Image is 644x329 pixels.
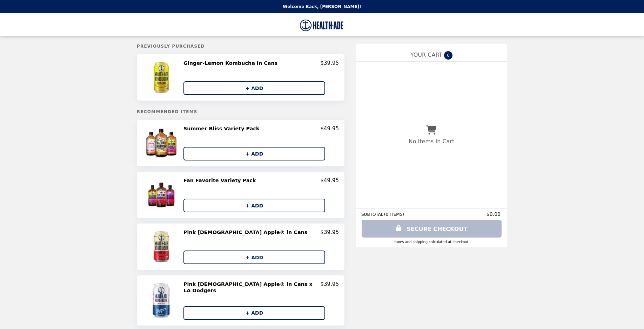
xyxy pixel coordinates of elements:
[137,44,344,49] h5: Previously Purchased
[361,240,502,244] div: Taxes and Shipping calculated at checkout
[321,177,339,184] p: $49.95
[283,4,361,9] p: Welcome Back, [PERSON_NAME]!
[321,125,339,132] p: $49.95
[300,18,344,32] img: Brand Logo
[144,177,181,212] img: Fan Favorite Variety Pack
[144,125,181,160] img: Summer Bliss Variety Pack
[409,138,454,145] p: No Items In Cart
[444,51,452,60] span: 0
[183,306,325,320] button: + ADD
[183,177,259,184] h2: Fan Favorite Variety Pack
[361,212,384,217] span: SUBTOTAL
[321,281,339,294] p: $39.95
[142,281,182,320] img: Pink Lady Apple® in Cans x LA Dodgers
[183,60,280,66] h2: Ginger-Lemon Kombucha in Cans
[183,81,325,95] button: + ADD
[183,229,310,235] h2: Pink [DEMOGRAPHIC_DATA] Apple® in Cans
[321,60,339,66] p: $39.95
[183,147,325,160] button: + ADD
[183,281,321,294] h2: Pink [DEMOGRAPHIC_DATA] Apple® in Cans x LA Dodgers
[183,251,325,264] button: + ADD
[410,52,442,58] span: YOUR CART
[183,125,262,132] h2: Summer Bliss Variety Pack
[137,109,344,114] h5: Recommended Items
[384,212,404,217] span: ( 0 ITEMS )
[183,199,325,212] button: + ADD
[487,211,502,217] span: $0.00
[144,229,181,264] img: Pink Lady Apple® in Cans
[321,229,339,235] p: $39.95
[144,60,181,95] img: Ginger-Lemon Kombucha in Cans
